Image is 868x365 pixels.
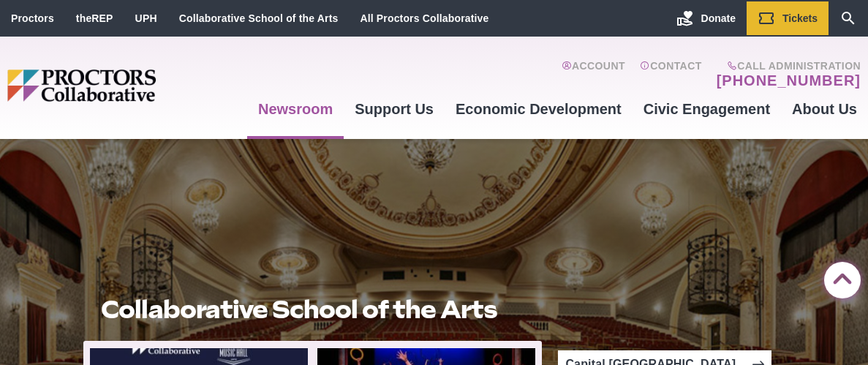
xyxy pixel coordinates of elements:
[247,89,344,129] a: Newsroom
[101,296,525,323] h1: Collaborative School of the Arts
[562,60,625,89] a: Account
[11,12,54,24] a: Proctors
[829,1,868,35] a: Search
[712,60,861,72] span: Call Administration
[782,12,818,24] span: Tickets
[640,60,702,89] a: Contact
[633,89,781,129] a: Civic Engagement
[179,12,339,24] a: Collaborative School of the Arts
[135,12,157,24] a: UPH
[360,12,488,24] a: All Proctors Collaborative
[701,12,736,24] span: Donate
[7,69,247,102] img: Proctors logo
[781,89,868,129] a: About Us
[445,89,633,129] a: Economic Development
[344,89,445,129] a: Support Us
[747,1,829,35] a: Tickets
[665,1,747,35] a: Donate
[717,72,861,89] a: [PHONE_NUMBER]
[824,263,853,292] a: Back to Top
[76,12,113,24] a: theREP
